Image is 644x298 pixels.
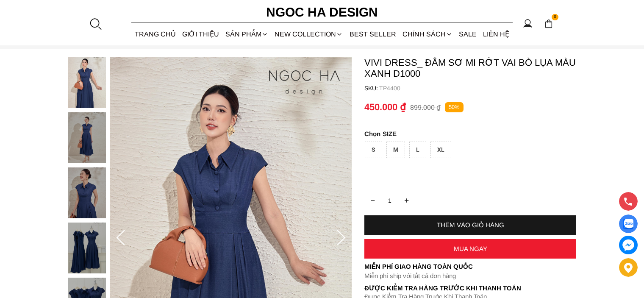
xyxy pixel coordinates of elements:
[619,236,638,254] a: messenger
[399,23,455,45] div: Chính sách
[272,23,346,45] a: NEW COLLECTION
[480,23,513,45] a: LIÊN HỆ
[68,167,106,218] img: Vivi Dress_ Đầm Sơ Mi Rớt Vai Bò Lụa Màu Xanh D1000_mini_2
[456,23,480,45] a: SALE
[68,223,106,273] img: Vivi Dress_ Đầm Sơ Mi Rớt Vai Bò Lụa Màu Xanh D1000_mini_3
[364,284,576,292] p: Được Kiểm Tra Hàng Trước Khi Thanh Toán
[258,2,386,22] a: Ngoc Ha Design
[365,142,382,158] div: S
[623,219,633,229] img: Display image
[68,112,106,163] img: Vivi Dress_ Đầm Sơ Mi Rớt Vai Bò Lụa Màu Xanh D1000_mini_1
[222,23,272,45] div: SẢN PHẨM
[131,23,179,45] a: TRANG CHỦ
[364,221,576,228] div: THÊM VÀO GIỎ HÀNG
[364,57,576,79] p: Vivi Dress_ Đầm Sơ Mi Rớt Vai Bò Lụa Màu Xanh D1000
[619,214,638,233] a: Display image
[364,85,379,92] h6: SKU:
[179,23,222,45] a: GIỚI THIỆU
[410,103,441,111] p: 899.000 ₫
[552,14,558,21] span: 0
[68,57,106,108] img: Vivi Dress_ Đầm Sơ Mi Rớt Vai Bò Lụa Màu Xanh D1000_mini_0
[544,19,553,28] img: img-CART-ICON-ksit0nf1
[379,85,576,92] p: TP4400
[409,142,426,158] div: L
[364,245,576,252] div: MUA NGAY
[364,130,576,137] p: SIZE
[386,142,405,158] div: M
[364,272,456,279] font: Miễn phí ship với tất cả đơn hàng
[346,23,399,45] a: BEST SELLER
[430,142,451,158] div: XL
[364,263,473,270] font: Miễn phí giao hàng toàn quốc
[445,102,464,113] p: 50%
[364,192,415,209] input: Quantity input
[364,102,406,113] p: 450.000 ₫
